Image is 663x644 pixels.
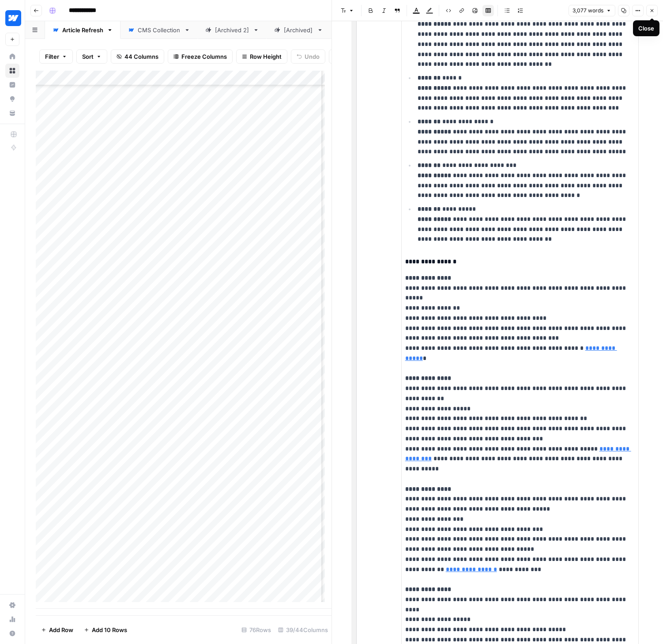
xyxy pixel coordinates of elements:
span: Filter [45,52,59,61]
div: CMS Collection [138,26,181,34]
button: Add Row [36,623,79,637]
button: Undo [291,49,325,64]
button: Sort [76,49,107,64]
button: Freeze Columns [168,49,233,64]
button: Workspace: Webflow [5,7,19,29]
a: Settings [5,598,19,612]
a: Usage [5,612,19,626]
a: Your Data [5,106,19,120]
span: Add 10 Rows [92,625,127,634]
img: Webflow Logo [5,10,21,26]
button: 3,077 words [569,5,615,16]
span: 44 Columns [124,52,158,61]
button: Row Height [236,49,287,64]
a: Insights [5,78,19,92]
a: Opportunities [5,92,19,106]
button: Filter [39,49,73,64]
span: Undo [305,52,320,61]
a: Browse [5,64,19,78]
div: [Archived] [284,26,313,34]
span: 3,077 words [573,7,603,15]
span: Row Height [250,52,282,61]
div: 76 Rows [238,623,275,637]
a: Home [5,49,19,64]
span: Freeze Columns [181,52,227,61]
div: Close [638,24,654,33]
div: 39/44 Columns [275,623,331,637]
a: [Archived] [267,21,331,39]
button: Add 10 Rows [79,623,132,637]
button: 44 Columns [111,49,164,64]
span: Add Row [49,625,73,634]
div: [Archived 2] [215,26,249,34]
button: Help + Support [5,626,19,640]
div: Article Refresh [62,26,103,34]
span: Sort [82,52,94,61]
a: Article Refresh [45,21,121,39]
a: [Archived 2] [198,21,267,39]
a: CMS Collection [121,21,198,39]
